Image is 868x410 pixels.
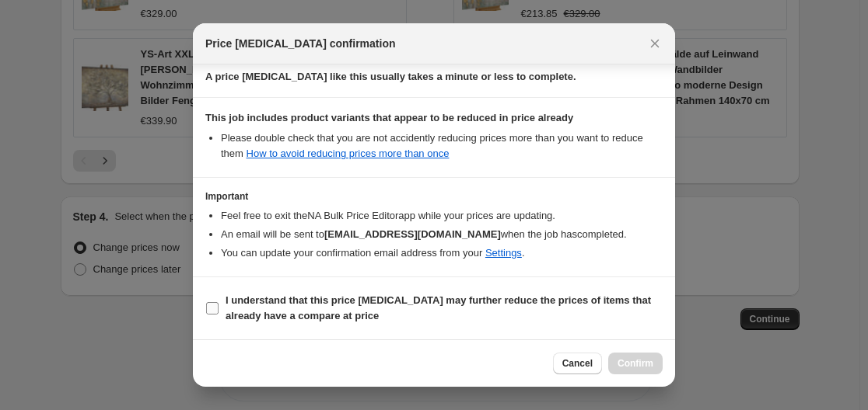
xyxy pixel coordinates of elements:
[205,71,576,82] b: A price [MEDICAL_DATA] like this usually takes a minute or less to complete.
[221,208,663,224] li: Feel free to exit the NA Bulk Price Editor app while your prices are updating.
[226,294,651,321] b: I understand that this price [MEDICAL_DATA] may further reduce the prices of items that already h...
[562,357,593,370] span: Cancel
[221,245,663,261] li: You can update your confirmation email address from your .
[644,33,666,54] button: Close
[205,112,573,123] b: This job includes product variants that appear to be reduced in price already
[205,36,396,51] span: Price [MEDICAL_DATA] confirmation
[324,228,501,240] b: [EMAIL_ADDRESS][DOMAIN_NAME]
[205,190,663,203] h3: Important
[553,353,602,374] button: Cancel
[247,148,450,159] a: How to avoid reducing prices more than once
[221,130,663,162] li: Please double check that you are not accidently reducing prices more than you want to reduce them
[485,247,522,259] a: Settings
[221,227,663,242] li: An email will be sent to when the job has completed .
